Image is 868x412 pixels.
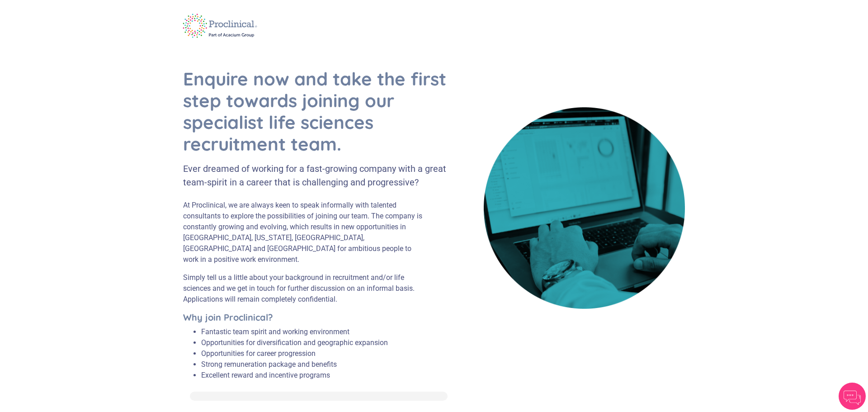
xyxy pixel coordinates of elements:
li: Strong remuneration package and benefits [201,359,388,370]
div: Ever dreamed of working for a fast-growing company with a great team-spirit in a career that is c... [183,162,448,189]
img: book cover [484,107,685,308]
li: Excellent reward and incentive programs [201,370,388,381]
p: At Proclinical, we are always keen to speak informally with talented consultants to explore the p... [183,200,427,265]
img: Chatbot [839,383,866,410]
h5: Why join Proclinical? [183,312,427,323]
p: Simply tell us a little about your background in recruitment and/or life sciences and we get in t... [183,272,427,305]
img: logo [176,8,264,44]
h1: Enquire now and take the first step towards joining our specialist life sciences recruitment team. [183,68,448,155]
li: Opportunities for diversification and geographic expansion [201,337,388,348]
li: Fantastic team spirit and working environment [201,327,388,337]
li: Opportunities for career progression [201,348,388,359]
